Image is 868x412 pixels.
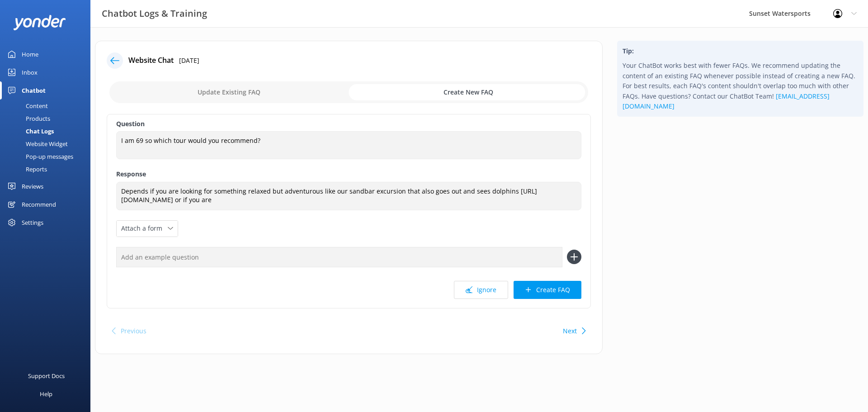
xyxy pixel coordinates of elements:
[102,6,207,21] h3: Chatbot Logs & Training
[5,125,54,137] div: Chat Logs
[121,223,168,233] span: Attach a form
[5,99,48,112] div: Content
[128,55,174,66] h4: Website Chat
[116,119,581,129] label: Question
[22,195,56,213] div: Recommend
[40,385,52,403] div: Help
[116,182,581,210] textarea: Depends if you are looking for something relaxed but adventurous like our sandbar excursion that ...
[623,46,858,56] h4: Tip:
[5,112,50,125] div: Products
[179,56,199,66] p: [DATE]
[28,367,65,385] div: Support Docs
[454,281,508,299] button: Ignore
[22,45,38,63] div: Home
[563,322,577,340] button: Next
[116,169,581,179] label: Response
[5,125,90,137] a: Chat Logs
[22,63,38,81] div: Inbox
[5,137,68,150] div: Website Widget
[623,92,830,110] a: [EMAIL_ADDRESS][DOMAIN_NAME]
[5,163,47,175] div: Reports
[22,213,43,232] div: Settings
[116,131,581,159] textarea: I am 69 so which tour would you recommend?
[22,177,43,195] div: Reviews
[116,247,562,267] input: Add an example question
[5,150,90,163] a: Pop-up messages
[5,163,90,175] a: Reports
[5,150,73,163] div: Pop-up messages
[623,61,858,111] p: Your ChatBot works best with fewer FAQs. We recommend updating the content of an existing FAQ whe...
[5,112,90,125] a: Products
[5,99,90,112] a: Content
[22,81,46,99] div: Chatbot
[514,281,581,299] button: Create FAQ
[14,15,66,30] img: yonder-white-logo.png
[5,137,90,150] a: Website Widget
